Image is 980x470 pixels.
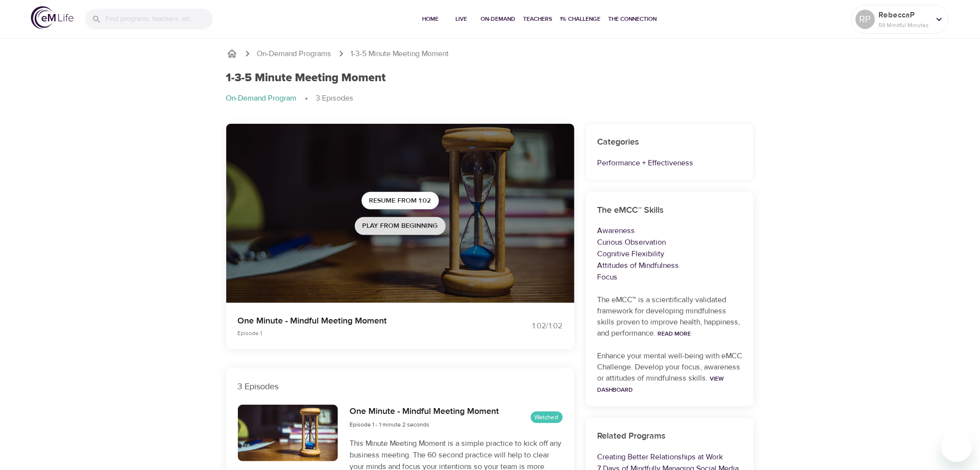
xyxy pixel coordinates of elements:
p: Cognitive Flexibility [598,248,743,260]
p: 59 Mindful Minutes [879,21,930,29]
p: Episode 1 [238,329,479,338]
span: Episode 1 - 1 minute 2 seconds [350,421,429,428]
span: On-Demand [481,14,516,24]
p: 3 Episodes [238,380,563,393]
a: View Dashboard [598,375,724,394]
span: The Connection [609,14,657,24]
span: Home [419,14,442,24]
span: Watched [531,413,563,422]
a: On-Demand Programs [257,48,332,59]
span: Play from beginning [363,220,438,232]
button: Resume from 1:02 [362,192,439,210]
a: Read More [658,330,691,338]
p: 1-3-5 Minute Meeting Moment [351,48,449,59]
p: Performance + Effectiveness [598,157,743,169]
p: On-Demand Program [226,93,297,104]
span: Resume from 1:02 [369,195,431,207]
h6: The eMCC™ Skills [598,204,743,218]
p: One Minute - Mindful Meeting Moment [238,314,479,327]
span: Teachers [524,14,553,24]
h1: 1-3-5 Minute Meeting Moment [226,71,386,85]
p: Awareness [598,225,743,236]
p: The eMCC™ is a scientifically validated framework for developing mindfulness skills proven to imp... [598,294,743,339]
p: Curious Observation [598,236,743,248]
h6: One Minute - Mindful Meeting Moment [350,405,499,419]
iframe: Button to launch messaging window [941,431,972,462]
p: Enhance your mental well-being with eMCC Challenge. Develop your focus, awareness or attitudes of... [598,351,743,395]
input: Find programs, teachers, etc... [105,9,213,29]
p: Focus [598,271,743,283]
div: 1:02 / 1:02 [490,321,563,332]
nav: breadcrumb [226,48,754,59]
h6: Categories [598,135,743,149]
h6: Related Programs [598,429,743,443]
img: logo [31,6,73,29]
nav: breadcrumb [226,93,754,104]
span: Live [450,14,473,24]
span: 1% Challenge [560,14,601,24]
p: 3 Episodes [316,93,354,104]
a: Creating Better Relationships at Work [598,452,723,462]
div: RP [856,10,875,29]
button: Play from beginning [355,217,446,235]
p: RebeccaP [879,9,930,21]
p: Attitudes of Mindfulness [598,260,743,271]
